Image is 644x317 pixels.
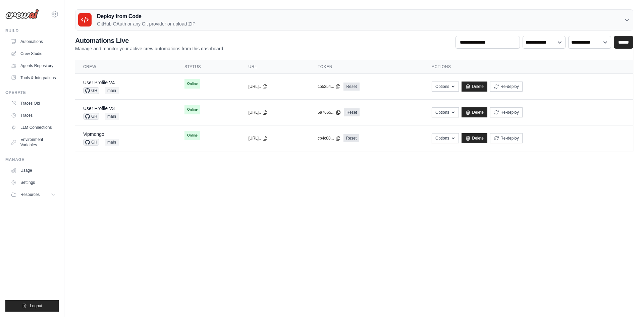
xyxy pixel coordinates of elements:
[432,82,459,92] button: Options
[105,113,119,120] span: main
[343,134,359,142] a: Reset
[105,139,119,146] span: main
[8,189,59,200] button: Resources
[5,157,59,162] div: Manage
[8,72,59,83] a: Tools & Integrations
[8,36,59,47] a: Automations
[8,98,59,109] a: Traces Old
[184,79,200,89] span: Online
[462,133,487,143] a: Delete
[75,45,224,52] p: Manage and monitor your active crew automations from this dashboard.
[83,106,115,111] a: User Profile V3
[432,107,459,117] button: Options
[75,36,224,45] h2: Automations Live
[20,192,40,197] span: Resources
[8,165,59,176] a: Usage
[490,107,523,117] button: Re-deploy
[83,87,99,94] span: GH
[75,60,176,74] th: Crew
[5,90,59,95] div: Operate
[8,60,59,71] a: Agents Repository
[318,110,341,115] button: 5a7665...
[83,139,99,146] span: GH
[462,82,487,92] a: Delete
[30,303,42,309] span: Logout
[318,84,341,89] button: cb5254...
[5,9,39,19] img: Logo
[8,48,59,59] a: Crew Studio
[343,83,359,91] a: Reset
[176,60,240,74] th: Status
[83,131,104,137] a: Vipmongo
[105,87,119,94] span: main
[8,134,59,150] a: Environment Variables
[5,28,59,34] div: Build
[432,133,459,143] button: Options
[318,136,341,141] button: cb4c88...
[184,105,200,114] span: Online
[310,60,424,74] th: Token
[240,60,310,74] th: URL
[5,300,59,312] button: Logout
[83,113,99,120] span: GH
[97,12,196,20] h3: Deploy from Code
[462,107,487,117] a: Delete
[8,177,59,188] a: Settings
[97,20,196,27] p: GitHub OAuth or any Git provider or upload ZIP
[490,133,523,143] button: Re-deploy
[8,122,59,133] a: LLM Connections
[8,110,59,121] a: Traces
[344,108,360,116] a: Reset
[83,80,115,85] a: User Profile V4
[184,131,200,140] span: Online
[490,82,523,92] button: Re-deploy
[424,60,633,74] th: Actions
